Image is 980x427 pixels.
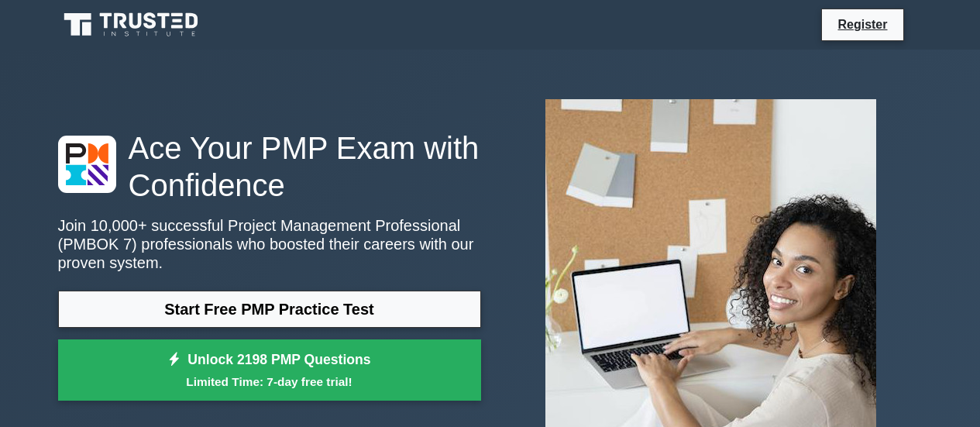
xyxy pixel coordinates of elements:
p: Join 10,000+ successful Project Management Professional (PMBOK 7) professionals who boosted their... [58,216,481,272]
a: Unlock 2198 PMP QuestionsLimited Time: 7-day free trial! [58,339,481,401]
h1: Ace Your PMP Exam with Confidence [58,129,481,204]
a: Start Free PMP Practice Test [58,291,481,328]
a: Register [828,15,896,34]
small: Limited Time: 7-day free trial! [77,373,462,391]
